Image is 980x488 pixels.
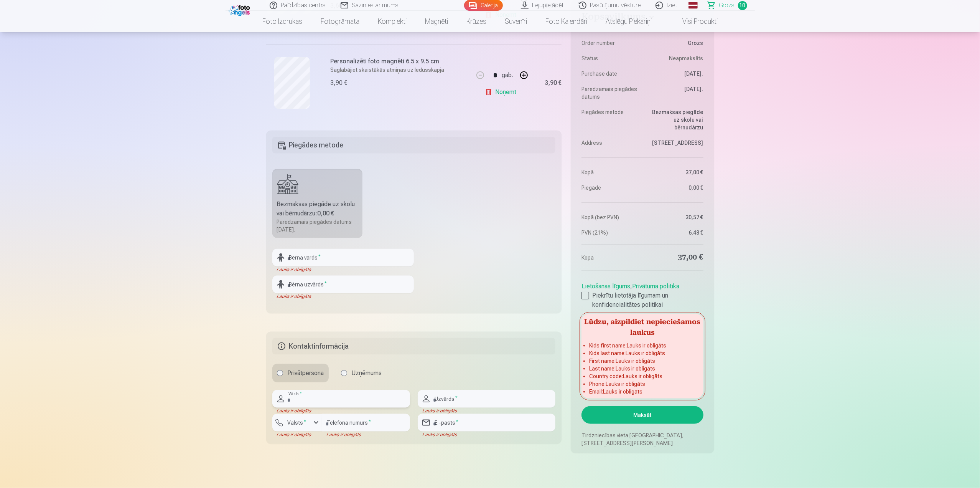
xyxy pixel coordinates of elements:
div: gab. [502,66,513,84]
img: /fa1 [229,3,252,16]
div: Paredzamais piegādes datums [DATE]. [277,218,358,233]
div: Lauks ir obligāts [322,432,410,438]
li: Country code : Lauks ir obligāts [589,372,695,380]
div: , [581,279,703,309]
li: Email : Lauks ir obligāts [589,388,695,395]
a: Foto izdrukas [253,11,311,32]
div: Lauks ir obligāts [418,432,555,438]
a: Magnēti [416,11,457,32]
label: Piekrītu lietotāja līgumam un konfidencialitātes politikai [581,291,703,309]
dd: 37,00 € [646,169,703,176]
dd: [DATE]. [646,85,703,101]
span: Neapmaksāts [669,55,703,62]
p: Tirdzniecības vieta [GEOGRAPHIC_DATA], [STREET_ADDRESS][PERSON_NAME] [581,432,703,447]
dd: 37,00 € [646,252,703,263]
input: Uzņēmums [341,370,347,376]
button: Valsts* [272,414,322,432]
dt: Status [581,55,639,62]
a: Krūzes [457,11,496,32]
dd: 30,57 € [646,213,703,221]
dd: Bezmaksas piegāde uz skolu vai bērnudārzu [646,108,703,131]
h5: Kontaktinformācija [272,338,556,355]
label: Uzņēmums [336,364,387,382]
b: 0,00 € [318,210,334,217]
div: Lauks ir obligāts [272,266,414,273]
dd: 0,00 € [646,184,703,192]
p: Saglabājiet skaistākās atmiņas uz ledusskapja [331,66,469,74]
dt: PVN (21%) [581,229,639,237]
dt: Kopā [581,169,639,176]
label: Valsts [285,419,310,427]
li: Last name : Lauks ir obligāts [589,365,695,372]
span: 10 [738,1,747,10]
div: Lauks ir obligāts [272,293,414,299]
div: Lauks ir obligāts [272,408,410,414]
label: Privātpersona [272,364,329,382]
a: Lietošanas līgums [581,283,630,290]
dd: 6,43 € [646,229,703,237]
li: Kids first name : Lauks ir obligāts [589,342,695,349]
li: First name : Lauks ir obligāts [589,357,695,365]
dt: Purchase date [581,70,639,78]
a: Suvenīri [496,11,536,32]
dt: Kopā [581,252,639,263]
dt: Order number [581,39,639,47]
h6: Personalizēti foto magnēti 6.5 x 9.5 cm [331,57,469,66]
div: 3,90 € [331,78,348,88]
dt: Piegādes metode [581,108,639,131]
dt: Piegāde [581,184,639,192]
a: Visi produkti [661,11,727,32]
dt: Paredzamais piegādes datums [581,85,639,101]
li: Kids last name : Lauks ir obligāts [589,349,695,357]
div: Lauks ir obligāts [272,432,322,438]
span: Grozs [719,1,735,10]
a: Noņemt [485,84,520,100]
dd: Grozs [646,39,703,47]
div: 3,90 € [545,81,562,85]
dd: [STREET_ADDRESS] [646,139,703,147]
input: Privātpersona [277,370,283,376]
li: Phone : Lauks ir obligāts [589,380,695,388]
a: Komplekti [369,11,416,32]
a: Atslēgu piekariņi [596,11,661,32]
div: Bezmaksas piegāde uz skolu vai bērnudārzu : [277,200,358,218]
a: Fotogrāmata [311,11,369,32]
dt: Address [581,139,639,147]
button: Maksāt [581,406,703,424]
div: Lauks ir obligāts [418,408,555,414]
dd: [DATE]. [646,70,703,78]
a: Privātuma politika [632,283,679,290]
dt: Kopā (bez PVN) [581,213,639,221]
h5: Piegādes metode [272,137,556,154]
h5: Lūdzu, aizpildiet nepieciešamos laukus [581,314,703,339]
a: Foto kalendāri [536,11,596,32]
